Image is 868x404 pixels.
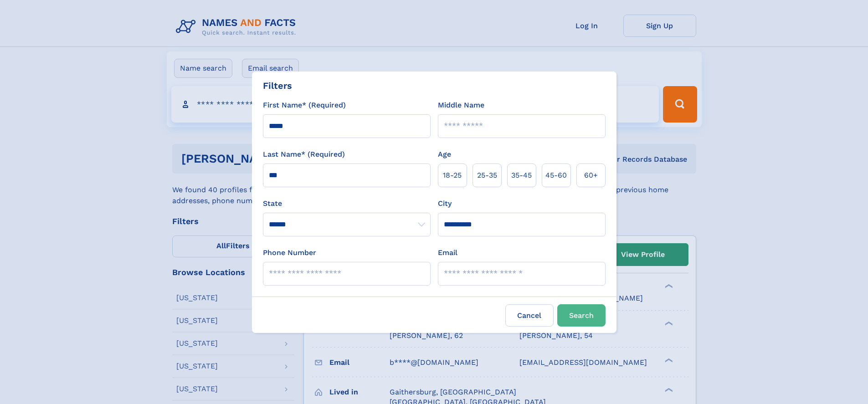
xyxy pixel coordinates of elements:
[438,247,457,258] label: Email
[263,79,292,92] div: Filters
[438,198,452,209] label: City
[438,100,484,111] label: Middle Name
[584,170,598,181] span: 60+
[263,100,346,111] label: First Name* (Required)
[263,247,316,258] label: Phone Number
[545,170,567,181] span: 45‑60
[477,170,497,181] span: 25‑35
[443,170,462,181] span: 18‑25
[438,149,451,160] label: Age
[505,304,554,327] label: Cancel
[263,149,345,160] label: Last Name* (Required)
[511,170,532,181] span: 35‑45
[557,304,606,327] button: Search
[263,198,431,209] label: State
